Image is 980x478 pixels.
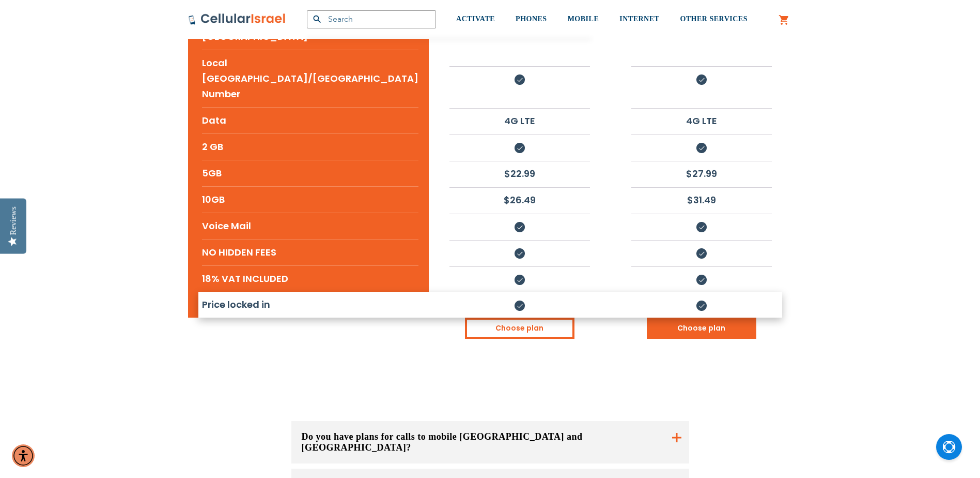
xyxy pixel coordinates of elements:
li: NO HIDDEN FEES [202,239,418,265]
div: Reviews [9,206,18,235]
span: OTHER SERVICES [680,15,748,23]
span: PHONES [516,15,547,23]
button: Do you have plans for calls to mobile [GEOGRAPHIC_DATA] and [GEOGRAPHIC_DATA]? [291,421,689,464]
li: Voice Mail [202,213,418,239]
a: Choose plan [465,318,574,339]
li: $26.49 [449,187,590,212]
li: 5GB [202,160,418,186]
li: $31.49 [631,187,772,212]
div: Accessibility Menu [12,444,35,467]
span: INTERNET [619,15,659,23]
a: Choose plan [647,318,756,339]
span: MOBILE [568,15,599,23]
input: Search [307,10,436,28]
li: Data [202,107,418,133]
img: Cellular Israel Logo [188,13,286,25]
li: 18% VAT INCLUDED [202,265,418,292]
li: 2 GB [202,133,418,160]
li: Price locked in [202,292,418,318]
li: 4G LTE [631,108,772,133]
li: $27.99 [631,161,772,186]
span: ACTIVATE [456,15,495,23]
li: 10GB [202,186,418,213]
li: 4G LTE [449,108,590,133]
li: $22.99 [449,161,590,186]
li: Local [GEOGRAPHIC_DATA]/[GEOGRAPHIC_DATA] Number [202,50,418,107]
